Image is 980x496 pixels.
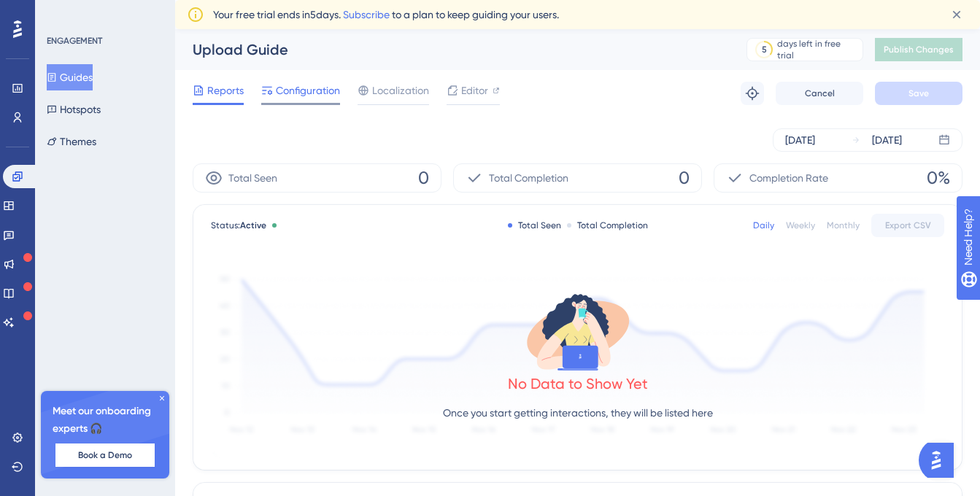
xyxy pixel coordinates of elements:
span: Publish Changes [884,44,954,55]
button: Save [875,82,962,105]
p: Once you start getting interactions, they will be listed here [443,404,713,422]
a: Subscribe [343,9,390,20]
div: Monthly [827,220,860,231]
button: Hotspots [47,96,101,123]
div: Weekly [786,220,815,231]
span: 0% [927,166,950,190]
span: Reports [207,82,244,99]
div: [DATE] [872,131,902,149]
div: Daily [753,220,774,231]
div: ENGAGEMENT [47,35,102,47]
div: days left in free trial [777,38,858,61]
span: Localization [372,82,429,99]
span: Configuration [276,82,340,99]
span: Cancel [805,88,835,99]
span: Your free trial ends in 5 days. to a plan to keep guiding your users. [213,6,559,23]
div: 5 [762,44,767,55]
span: Active [240,220,266,230]
div: [DATE] [785,131,815,149]
span: Total Completion [489,169,568,187]
button: Publish Changes [875,38,962,61]
button: Export CSV [871,214,944,237]
button: Themes [47,128,96,155]
div: Total Completion [567,220,648,231]
span: Editor [461,82,488,99]
button: Book a Demo [55,443,155,467]
span: Meet our onboarding experts 🎧 [53,403,158,438]
span: Need Help? [34,4,91,21]
button: Guides [47,64,93,90]
div: No Data to Show Yet [508,373,648,394]
span: 0 [679,166,690,190]
span: 0 [418,166,429,190]
button: Cancel [776,82,863,105]
iframe: UserGuiding AI Assistant Launcher [919,438,962,482]
div: Total Seen [508,220,561,231]
span: Book a Demo [78,449,132,461]
span: Completion Rate [749,169,828,187]
span: Total Seen [228,169,277,187]
span: Save [908,88,929,99]
div: Upload Guide [193,39,710,60]
span: Export CSV [885,220,931,231]
span: Status: [211,220,266,231]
